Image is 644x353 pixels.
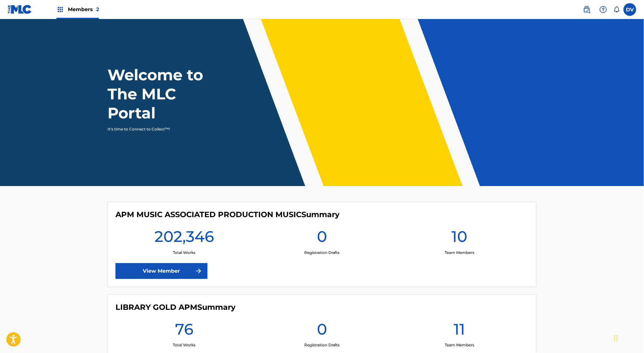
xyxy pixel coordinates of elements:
h1: 202,346 [154,227,214,250]
h1: Welcome to The MLC Portal [108,65,226,123]
p: Team Members [445,250,474,256]
h4: APM MUSIC ASSOCIATED PRODUCTION MUSIC [115,210,339,219]
div: Help [597,3,610,16]
a: View Member [115,263,207,279]
p: It's time to Connect to Collect™! [108,126,218,132]
div: Drag [614,329,618,348]
a: Public Search [581,3,593,16]
img: help [600,6,607,13]
img: MLC Logo [8,5,32,14]
img: f7272a7cc735f4ea7f67.svg [195,267,202,275]
div: User Menu [624,3,636,16]
p: Total Works [173,250,195,256]
img: Top Rightsholders [56,6,64,13]
p: Total Works [173,343,195,348]
h1: 0 [317,227,327,250]
p: Registration Drafts [304,250,340,256]
h1: 0 [317,320,327,343]
h1: 10 [452,227,468,250]
h1: 11 [454,320,465,343]
p: Registration Drafts [304,343,340,348]
h1: 76 [175,320,194,343]
span: 2 [96,6,99,12]
h4: LIBRARY GOLD APM [115,303,235,312]
iframe: Chat Widget [612,323,644,353]
p: Team Members [445,343,474,348]
img: search [583,6,591,13]
div: Notifications [614,6,620,13]
span: Members [68,6,99,13]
